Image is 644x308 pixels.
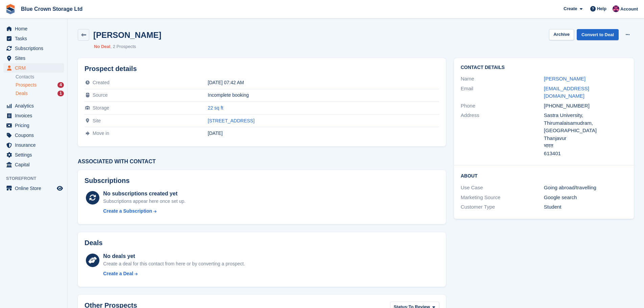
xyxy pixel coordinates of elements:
a: menu [3,63,64,73]
a: [PERSON_NAME] [544,76,586,81]
li: 2 Prospects [110,43,136,50]
div: Thanjavur [544,135,627,142]
span: Insurance [15,140,55,150]
span: Storefront [6,175,67,182]
h3: Associated with contact [78,159,446,165]
h2: Contact Details [461,65,627,70]
span: Tasks [15,34,55,43]
img: Joe Ashley [613,5,619,12]
span: Subscriptions [15,44,55,53]
span: Create [564,5,577,12]
div: भारत [544,142,627,150]
span: Site [93,118,101,123]
div: Name [461,75,544,83]
a: [EMAIL_ADDRESS][DOMAIN_NAME] [544,86,589,99]
button: Archive [549,29,574,40]
span: Deals [16,90,28,97]
div: Create a Subscription [103,208,152,215]
span: Sites [15,53,55,63]
span: Pricing [15,121,55,130]
a: [STREET_ADDRESS] [208,118,255,123]
span: Invoices [15,111,55,120]
div: Subscriptions appear here once set up. [103,198,186,205]
a: menu [3,131,64,140]
div: No subscriptions created yet [103,190,186,198]
div: Student [544,203,627,211]
a: Convert to Deal [577,29,619,40]
h2: Prospect details [85,65,439,73]
span: Move in [93,131,109,136]
span: Prospects [16,82,37,88]
a: menu [3,121,64,130]
div: Customer Type [461,203,544,211]
div: [DATE] [208,131,439,136]
div: Use Case [461,184,544,192]
div: 613401 [544,150,627,158]
div: Create a Deal [103,270,133,277]
a: Deals 1 [16,90,64,97]
span: Settings [15,150,55,160]
img: stora-icon-8386f47178a22dfd0bd8f6a31ec36ba5ce8667c1dd55bd0f319d3a0aa187defe.svg [5,4,16,14]
div: Phone [461,102,544,110]
span: CRM [15,63,55,73]
a: Create a Deal [103,270,245,277]
span: Coupons [15,131,55,140]
a: menu [3,101,64,111]
span: Storage [93,105,109,111]
h2: About [461,172,627,179]
span: Source [93,92,108,98]
h2: [PERSON_NAME] [93,30,161,40]
span: Analytics [15,101,55,111]
div: Email [461,85,544,100]
a: Contacts [16,74,64,80]
div: 1 [57,91,64,96]
a: menu [3,184,64,193]
div: Going abroad/travelling [544,184,627,192]
a: Preview store [56,184,64,192]
div: 4 [57,82,64,88]
div: Sastra University, Thirumalaisamudram, [GEOGRAPHIC_DATA] [544,112,627,135]
span: Online Store [15,184,55,193]
span: Created [93,80,110,85]
a: menu [3,160,64,169]
a: menu [3,111,64,120]
a: Create a Subscription [103,208,186,215]
span: Capital [15,160,55,169]
div: Address [461,112,544,157]
div: [DATE] 07:42 AM [208,80,439,85]
a: Blue Crown Storage Ltd [18,3,85,15]
a: menu [3,44,64,53]
div: No deals yet [103,252,245,260]
h2: Subscriptions [85,177,439,185]
a: menu [3,140,64,150]
span: Help [597,5,606,12]
a: menu [3,150,64,160]
h2: Deals [85,239,102,247]
a: menu [3,53,64,63]
div: Marketing Source [461,194,544,202]
a: 22 sq ft [208,105,223,111]
div: Incomplete booking [208,92,439,98]
span: Home [15,24,55,33]
div: Create a deal for this contact from here or by converting a prospect. [103,260,245,267]
a: Prospects 4 [16,81,64,89]
span: Account [620,6,638,13]
li: No Deal [94,43,110,50]
a: menu [3,34,64,43]
div: Google search [544,194,627,202]
div: [PHONE_NUMBER] [544,102,627,110]
a: menu [3,24,64,33]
